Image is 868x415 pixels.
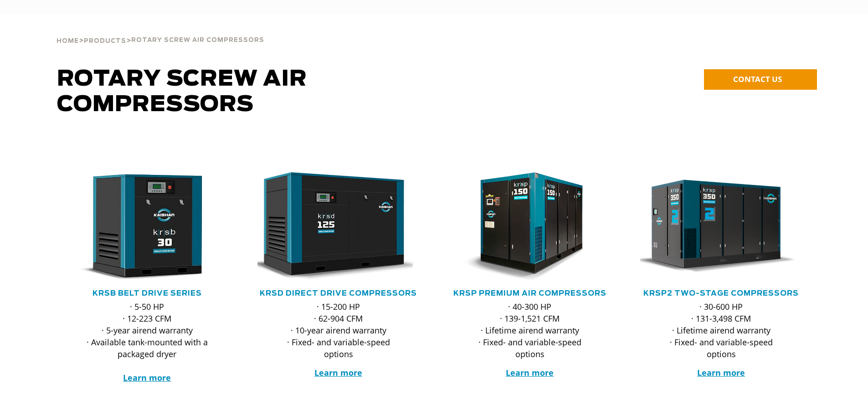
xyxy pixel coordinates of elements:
span: Home [56,38,79,44]
img: krsd125 [251,172,413,282]
div: krsp350 [640,172,802,282]
span: Rotary Screw Air Compressors [57,68,307,116]
a: Learn more [697,367,745,378]
a: KRSP2 Two-Stage Compressors [643,290,799,297]
a: CONTACT US [704,69,817,90]
span: Rotary Screw Air Compressors [131,37,264,43]
div: > > [56,14,264,48]
span: Products [84,38,126,44]
a: Learn more [506,367,554,378]
a: Home [56,36,79,45]
span: CONTACT US [733,74,782,84]
img: krsb30 [59,172,221,282]
div: krsp150 [449,172,611,282]
img: krsp150 [442,172,604,282]
p: · 30-600 HP · 131-3,498 CFM · Lifetime airend warranty · Fixed- and variable-speed options [658,301,784,360]
a: KRSD Direct Drive Compressors [260,290,417,297]
a: Learn more [123,372,171,383]
p: · 5-50 HP · 12-223 CFM · 5-year airend warranty · Available tank-mounted with a packaged dryer [84,301,210,384]
a: Products [84,36,126,45]
a: KRSB Belt Drive Series [92,290,202,297]
p: · 40-300 HP · 139-1,521 CFM · Lifetime airend warranty · Fixed- and variable-speed options [467,301,593,360]
a: Learn more [314,367,362,378]
p: · 15-200 HP · 62-904 CFM · 10-year airend warranty · Fixed- and variable-speed options [276,301,401,360]
div: krsd125 [257,172,420,282]
a: KRSP Premium Air Compressors [453,290,606,297]
div: krsb30 [66,172,228,282]
img: krsp350 [633,172,796,282]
